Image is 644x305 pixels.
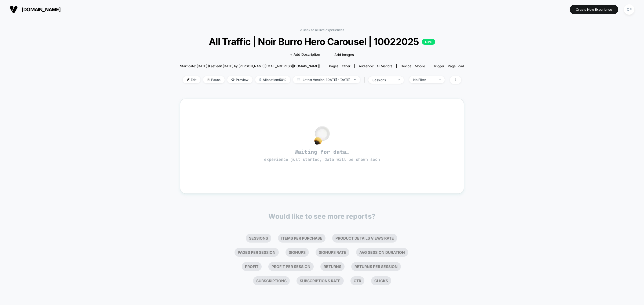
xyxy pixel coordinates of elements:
[331,53,354,57] span: + Add Images
[371,276,391,285] li: Clicks
[398,79,400,80] img: end
[255,76,290,83] span: Allocation: 50%
[372,78,394,82] div: sessions
[356,248,408,257] li: Avg Session Duration
[203,76,225,83] span: Pause
[8,5,62,14] button: [DOMAIN_NAME]
[433,64,464,68] div: Trigger:
[329,64,350,68] div: Pages:
[363,76,368,84] span: |
[350,276,364,285] li: Ctr
[286,248,309,257] li: Signups
[290,52,320,57] span: + Add Description
[413,78,435,82] div: No Filter
[268,212,376,220] p: Would like to see more reports?
[246,234,271,243] li: Sessions
[268,262,314,271] li: Profit Per Session
[183,76,200,83] span: Edit
[448,64,464,68] span: Page Load
[422,39,435,45] p: LIVE
[396,64,429,68] span: Device:
[439,79,441,80] img: end
[314,126,330,145] img: no_data
[180,64,320,68] span: Start date: [DATE] (Last edit [DATE] by [PERSON_NAME][EMAIL_ADDRESS][DOMAIN_NAME])
[320,262,345,271] li: Returns
[359,64,392,68] div: Audience:
[297,276,344,285] li: Subscriptions Rate
[570,5,618,14] button: Create New Experience
[622,4,636,15] button: CP
[332,234,397,243] li: Product Details Views Rate
[190,148,455,162] span: Waiting for data…
[10,5,18,13] img: Visually logo
[259,78,261,81] img: rebalance
[354,79,356,80] img: end
[235,248,279,257] li: Pages Per Session
[242,262,262,271] li: Profit
[624,4,634,15] div: CP
[351,262,401,271] li: Returns Per Session
[253,276,290,285] li: Subscriptions
[300,28,344,32] a: < Back to all live experiences
[207,78,210,81] img: end
[194,36,450,47] span: All Traffic | Noir Burro Hero Carousel | 10022025
[376,64,392,68] span: All Visitors
[293,76,360,83] span: Latest Version: [DATE] - [DATE]
[316,248,349,257] li: Signups Rate
[297,78,300,81] img: calendar
[227,76,253,83] span: Preview
[264,157,380,162] span: experience just started, data will be shown soon
[187,78,189,81] img: edit
[342,64,350,68] span: other
[22,7,61,12] span: [DOMAIN_NAME]
[415,64,425,68] span: mobile
[278,234,325,243] li: Items Per Purchase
